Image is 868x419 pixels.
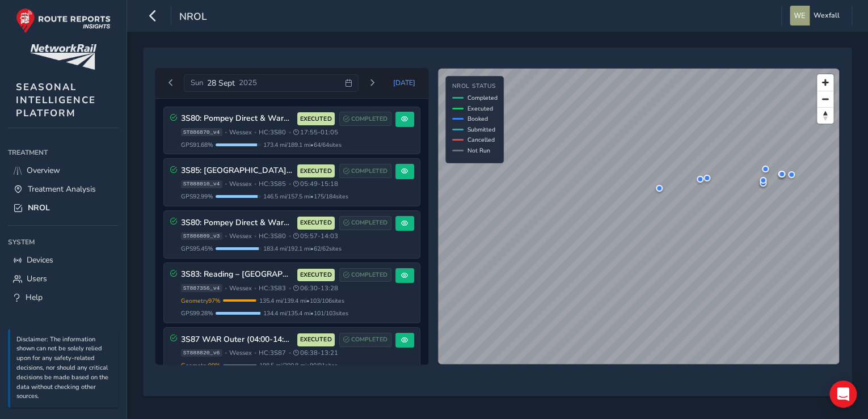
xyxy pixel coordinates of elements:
[351,270,387,280] span: COMPLETED
[254,129,256,136] span: •
[28,202,50,213] span: NROL
[289,350,291,356] span: •
[385,74,423,91] button: Today
[181,166,293,176] h3: 3S85: [GEOGRAPHIC_DATA], [GEOGRAPHIC_DATA], Hounslow loop, [GEOGRAPHIC_DATA], [GEOGRAPHIC_DATA]
[259,349,286,357] span: HC: 3S87
[790,6,810,26] img: diamond-layout
[16,8,111,33] img: rr logo
[259,297,344,305] span: 135.4 mi / 139.4 mi • 103 / 106 sites
[351,167,387,176] span: COMPLETED
[225,285,227,291] span: •
[16,81,96,120] span: SEASONAL INTELLIGENCE PLATFORM
[181,141,213,149] span: GPS 91.68 %
[263,192,348,201] span: 146.5 mi / 157.5 mi • 175 / 184 sites
[467,94,498,102] span: Completed
[162,76,180,90] button: Previous day
[293,232,338,240] span: 05:57 - 14:03
[300,115,331,124] span: EXECUTED
[254,350,256,356] span: •
[179,10,207,26] span: NROL
[8,161,119,180] a: Overview
[27,165,60,176] span: Overview
[229,232,252,240] span: Wessex
[181,232,222,240] span: ST886809_v3
[300,270,331,280] span: EXECUTED
[351,115,387,124] span: COMPLETED
[467,115,488,123] span: Booked
[181,192,213,201] span: GPS 92.99 %
[254,233,256,239] span: •
[293,128,338,137] span: 17:55 - 01:05
[263,244,342,253] span: 183.4 mi / 192.1 mi • 62 / 62 sites
[259,232,286,240] span: HC: 3S80
[26,292,43,303] span: Help
[263,309,348,318] span: 134.4 mi / 135.4 mi • 101 / 103 sites
[259,361,338,370] span: 198.5 mi / 200.8 mi • 90 / 91 sites
[229,180,252,188] span: Wessex
[181,284,222,292] span: ST887356_v4
[181,218,293,228] h3: 3S80: Pompey Direct & Warminster
[289,129,291,136] span: •
[363,76,381,90] button: Next day
[8,180,119,198] a: Treatment Analysis
[207,78,235,88] span: 28 Sept
[259,180,286,188] span: HC: 3S85
[254,181,256,187] span: •
[225,129,227,136] span: •
[351,218,387,227] span: COMPLETED
[289,285,291,291] span: •
[393,78,415,87] span: [DATE]
[229,349,252,357] span: Wessex
[181,335,293,345] h3: 3S87 WAR Outer (04:00-14:00 MO, 05:00 - 15:00 Tue - Sun)
[225,350,227,356] span: •
[181,349,222,357] span: ST888820_v6
[814,6,840,26] span: Wexfall
[30,44,96,70] img: customer logo
[467,136,495,144] span: Cancelled
[16,335,113,402] p: Disclaimer: The information shown can not be solely relied upon for any safety-related decisions,...
[28,184,96,194] span: Treatment Analysis
[191,78,203,88] span: Sun
[181,114,293,124] h3: 3S80: Pompey Direct & Warminster
[300,167,331,176] span: EXECUTED
[225,233,227,239] span: •
[181,309,213,318] span: GPS 99.28 %
[293,284,338,293] span: 06:30 - 13:28
[259,284,286,293] span: HC: 3S83
[817,107,833,124] button: Reset bearing to north
[289,233,291,239] span: •
[467,146,490,155] span: Not Run
[27,273,47,284] span: Users
[239,78,257,88] span: 2025
[817,91,833,107] button: Zoom out
[8,269,119,288] a: Users
[8,144,119,161] div: Treatment
[790,6,844,26] button: Wexfall
[817,74,833,91] button: Zoom in
[351,335,387,344] span: COMPLETED
[181,180,222,188] span: ST888010_v4
[254,285,256,291] span: •
[300,218,331,227] span: EXECUTED
[229,128,252,137] span: Wessex
[467,125,495,134] span: Submitted
[259,128,286,137] span: HC: 3S80
[8,234,119,251] div: System
[293,180,338,188] span: 05:49 - 15:18
[829,380,857,408] div: Open Intercom Messenger
[8,198,119,217] a: NROL
[181,297,221,305] span: Geometry 97 %
[181,244,213,253] span: GPS 95.45 %
[181,270,293,280] h3: 3S83: Reading – [GEOGRAPHIC_DATA], [GEOGRAPHIC_DATA], [US_STATE][GEOGRAPHIC_DATA]
[181,361,221,370] span: Geometry 99 %
[229,284,252,293] span: Wessex
[225,181,227,187] span: •
[8,288,119,307] a: Help
[300,335,331,344] span: EXECUTED
[263,141,342,149] span: 173.4 mi / 189.1 mi • 64 / 64 sites
[27,255,53,265] span: Devices
[8,251,119,269] a: Devices
[452,83,498,90] h4: NROL Status
[467,104,493,113] span: Executed
[181,128,222,136] span: ST886870_v4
